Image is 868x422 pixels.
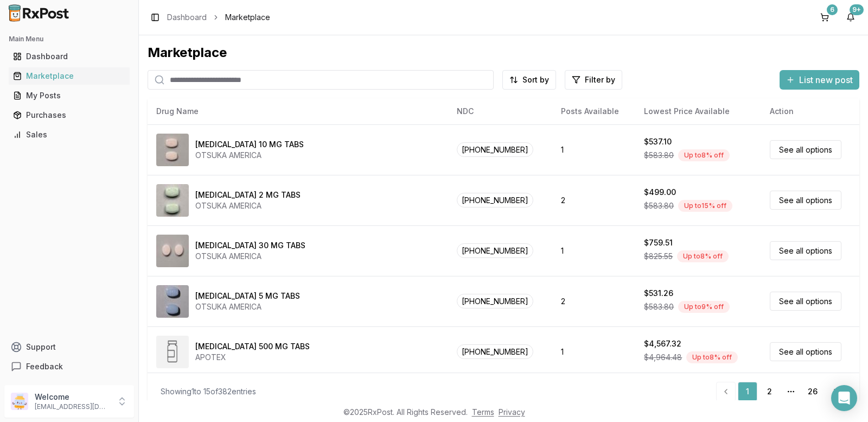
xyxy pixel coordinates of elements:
[552,276,636,326] td: 2
[195,301,300,312] div: OTSUKA AMERICA
[195,190,301,200] div: [MEDICAL_DATA] 2 MG TABS
[448,98,552,124] th: NDC
[644,251,673,262] span: $825.55
[13,71,125,81] div: Marketplace
[552,225,636,276] td: 1
[195,240,305,251] div: [MEDICAL_DATA] 30 MG TABS
[9,66,130,86] a: Marketplace
[457,243,533,258] span: [PHONE_NUMBER]
[9,105,130,125] a: Purchases
[195,150,304,161] div: OTSUKA AMERICA
[35,402,110,411] p: [EMAIL_ADDRESS][DOMAIN_NAME]
[678,149,730,161] div: Up to 8 % off
[842,9,859,26] button: 9+
[799,73,853,86] span: List new post
[13,110,125,121] div: Purchases
[13,90,125,101] div: My Posts
[148,98,448,124] th: Drug Name
[825,382,846,401] a: Go to next page
[11,393,28,410] img: User avatar
[565,70,622,90] button: Filter by
[738,382,757,401] a: 1
[156,285,189,318] img: Abilify 5 MG TABS
[677,250,729,262] div: Up to 8 % off
[9,86,130,105] a: My Posts
[644,288,673,299] div: $531.26
[457,294,533,308] span: [PHONE_NUMBER]
[522,74,549,85] span: Sort by
[499,407,525,417] a: Privacy
[850,4,864,15] div: 9+
[780,75,859,86] a: List new post
[4,87,134,104] button: My Posts
[761,98,859,124] th: Action
[156,134,189,166] img: Abilify 10 MG TABS
[4,4,74,22] img: RxPost Logo
[156,184,189,217] img: Abilify 2 MG TABS
[4,106,134,124] button: Purchases
[195,352,310,363] div: APOTEX
[161,386,256,397] div: Showing 1 to 15 of 382 entries
[644,200,674,211] span: $583.80
[148,44,859,61] div: Marketplace
[457,193,533,207] span: [PHONE_NUMBER]
[4,48,134,65] button: Dashboard
[552,326,636,377] td: 1
[195,341,310,352] div: [MEDICAL_DATA] 500 MG TABS
[4,126,134,143] button: Sales
[827,4,838,15] div: 6
[9,125,130,144] a: Sales
[716,382,846,401] nav: pagination
[678,301,730,313] div: Up to 9 % off
[552,98,636,124] th: Posts Available
[9,35,130,43] h2: Main Menu
[635,98,761,124] th: Lowest Price Available
[644,338,681,349] div: $4,567.32
[644,187,676,198] div: $499.00
[686,351,738,363] div: Up to 8 % off
[4,357,134,376] button: Feedback
[26,361,63,372] span: Feedback
[770,191,841,210] a: See all options
[644,136,672,147] div: $537.10
[780,70,859,90] button: List new post
[4,337,134,357] button: Support
[644,150,674,161] span: $583.80
[472,407,494,417] a: Terms
[770,241,841,260] a: See all options
[770,140,841,159] a: See all options
[585,74,615,85] span: Filter by
[770,292,841,311] a: See all options
[167,12,207,23] a: Dashboard
[457,344,533,359] span: [PHONE_NUMBER]
[195,139,304,150] div: [MEDICAL_DATA] 10 MG TABS
[13,51,125,62] div: Dashboard
[225,12,270,23] span: Marketplace
[803,382,822,401] a: 26
[678,200,732,212] div: Up to 15 % off
[502,70,556,90] button: Sort by
[195,200,301,211] div: OTSUKA AMERICA
[552,175,636,225] td: 2
[759,382,779,401] a: 2
[644,301,674,312] span: $583.80
[9,47,130,66] a: Dashboard
[167,12,270,23] nav: breadcrumb
[644,352,682,363] span: $4,964.48
[552,124,636,175] td: 1
[457,142,533,157] span: [PHONE_NUMBER]
[770,342,841,361] a: See all options
[644,237,673,248] div: $759.51
[816,9,833,26] button: 6
[156,336,189,368] img: Abiraterone Acetate 500 MG TABS
[35,392,110,402] p: Welcome
[156,235,189,267] img: Abilify 30 MG TABS
[4,67,134,85] button: Marketplace
[831,385,857,411] div: Open Intercom Messenger
[13,129,125,140] div: Sales
[195,291,300,301] div: [MEDICAL_DATA] 5 MG TABS
[195,251,305,262] div: OTSUKA AMERICA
